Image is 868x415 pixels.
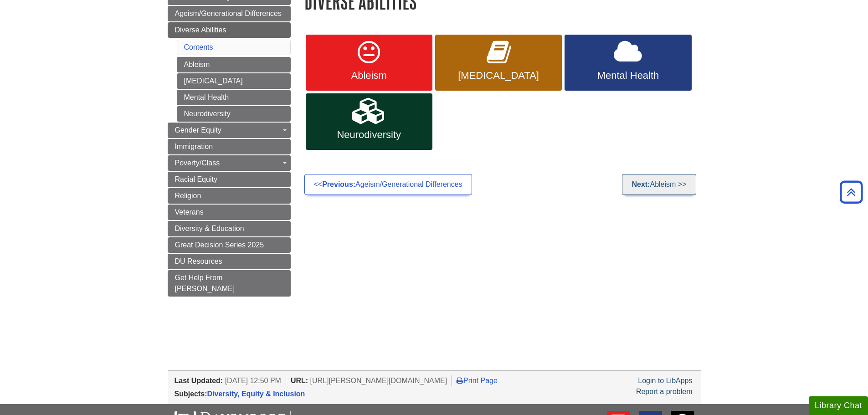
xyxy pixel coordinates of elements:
span: Mental Health [571,70,684,82]
span: Poverty/Class [175,159,220,167]
a: Print Page [457,377,498,384]
span: [URL][PERSON_NAME][DOMAIN_NAME] [310,377,447,384]
span: Racial Equity [175,175,217,183]
span: Gender Equity [175,126,221,134]
a: DU Resources [168,254,291,269]
a: Ableism [306,35,432,91]
a: Login to LibApps [638,377,692,384]
span: URL: [291,377,308,384]
span: Ageism/Generational Differences [175,10,282,17]
a: Report a problem [636,388,693,395]
span: [MEDICAL_DATA] [442,70,555,82]
a: Ableism [177,57,291,72]
span: Get Help From [PERSON_NAME] [175,274,235,292]
span: Subjects: [175,390,207,398]
span: DU Resources [175,257,222,265]
a: Immigration [168,139,291,154]
a: Mental Health [177,90,291,105]
a: Racial Equity [168,172,291,187]
a: Poverty/Class [168,155,291,171]
a: Neurodiversity [306,93,432,150]
a: [MEDICAL_DATA] [435,35,562,91]
strong: Previous: [322,180,355,188]
a: Contents [184,43,213,51]
button: Library Chat [809,396,868,415]
a: Back to Top [837,186,866,198]
span: Diverse Abilities [175,26,226,34]
span: Last Updated: [175,377,223,384]
a: Great Decision Series 2025 [168,237,291,253]
a: Diverse Abilities [168,22,291,38]
i: Print Page [457,377,463,384]
a: Diversity, Equity & Inclusion [207,390,305,398]
a: Ageism/Generational Differences [168,6,291,21]
a: Gender Equity [168,123,291,138]
span: Great Decision Series 2025 [175,241,264,249]
strong: Next: [632,180,650,188]
span: [DATE] 12:50 PM [225,377,281,384]
span: Diversity & Education [175,225,244,232]
span: Religion [175,192,201,200]
a: Diversity & Education [168,221,291,236]
a: Get Help From [PERSON_NAME] [168,270,291,297]
a: <<Previous:Ageism/Generational Differences [304,174,472,195]
span: Veterans [175,208,204,216]
a: [MEDICAL_DATA] [177,73,291,89]
a: Religion [168,188,291,204]
span: Immigration [175,143,213,150]
a: Next:Ableism >> [622,174,696,195]
a: Veterans [168,205,291,220]
a: Mental Health [565,35,691,91]
span: Ableism [313,70,426,82]
span: Neurodiversity [313,129,426,141]
a: Neurodiversity [177,106,291,122]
